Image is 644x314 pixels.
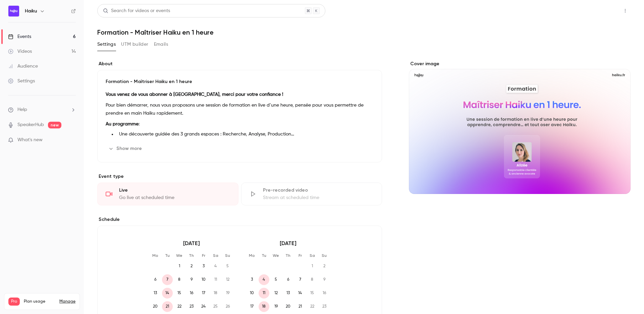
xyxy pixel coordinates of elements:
span: 17 [247,301,257,312]
strong: Au programme [106,122,139,126]
p: Tu [259,253,269,258]
p: We [174,253,185,258]
span: 10 [198,274,209,285]
span: 21 [162,301,173,312]
p: Event type [97,173,382,180]
div: Live [119,187,230,194]
span: 5 [271,274,281,285]
span: 12 [222,274,233,285]
button: UTM builder [121,39,148,50]
span: 14 [162,288,173,299]
div: Videos [8,48,32,55]
span: 9 [319,274,330,285]
span: 15 [307,288,318,299]
span: 10 [247,288,257,299]
div: Stream at scheduled time [263,194,374,201]
span: 23 [186,301,197,312]
p: Pour bien démarrer, nous vous proposons une session de formation en live d’une heure, pensée pour... [106,101,374,117]
div: Go live at scheduled time [119,194,230,201]
p: [DATE] [150,239,233,247]
span: Help [17,106,27,113]
span: 2 [319,261,330,272]
span: 21 [295,301,306,312]
span: 15 [174,288,185,299]
span: 7 [295,274,306,285]
span: 3 [198,261,209,272]
div: LiveGo live at scheduled time [97,183,238,205]
p: Th [283,253,293,258]
div: Search for videos or events [103,7,170,14]
span: 22 [174,301,185,312]
span: Pro [8,298,20,306]
p: Su [319,253,330,258]
span: 16 [186,288,197,299]
span: 1 [174,261,185,272]
span: 20 [283,301,293,312]
span: 6 [283,274,293,285]
p: Mo [247,253,257,258]
span: new [48,122,61,128]
span: 18 [210,288,221,299]
span: 2 [186,261,197,272]
span: 20 [150,301,161,312]
p: : [106,120,374,128]
p: Tu [162,253,173,258]
p: Mo [150,253,161,258]
button: Settings [97,39,116,50]
div: Pre-recorded videoStream at scheduled time [241,183,382,205]
iframe: Noticeable Trigger [68,137,76,143]
span: 11 [259,288,269,299]
p: [DATE] [247,239,330,247]
span: 16 [319,288,330,299]
section: Cover image [409,61,631,194]
p: Fr [198,253,209,258]
span: 18 [259,301,269,312]
img: Haiku [8,6,19,16]
span: 24 [198,301,209,312]
span: 19 [222,288,233,299]
span: 12 [271,288,281,299]
a: SpeakerHub [17,121,44,128]
a: Manage [59,299,75,304]
span: 17 [198,288,209,299]
p: Th [186,253,197,258]
p: Schedule [97,216,382,223]
p: Fr [295,253,306,258]
strong: Vous venez de vous abonner à [GEOGRAPHIC_DATA], merci pour votre confiance ! [106,92,283,97]
li: Une découverte guidée des 3 grands espaces : Recherche, Analyse, Production [116,131,374,138]
li: help-dropdown-opener [8,106,76,113]
span: 25 [210,301,221,312]
label: Cover image [409,61,631,67]
span: 8 [174,274,185,285]
span: 13 [283,288,293,299]
h1: Formation - Maîtriser Haiku en 1 heure [97,28,631,36]
button: Share [588,4,614,17]
span: 4 [210,261,221,272]
span: 4 [259,274,269,285]
span: 5 [222,261,233,272]
p: Formation - Maîtriser Haiku en 1 heure [106,78,374,85]
span: 9 [186,274,197,285]
button: Emails [154,39,168,50]
div: Audience [8,63,38,70]
span: 22 [307,301,318,312]
span: 7 [162,274,173,285]
div: Events [8,33,31,40]
h6: Haiku [25,8,37,14]
p: We [271,253,281,258]
span: What's new [17,136,43,144]
p: Sa [210,253,221,258]
div: Pre-recorded video [263,187,374,194]
span: 8 [307,274,318,285]
div: Settings [8,78,35,84]
span: 6 [150,274,161,285]
span: Plan usage [24,299,55,304]
span: 11 [210,274,221,285]
span: 19 [271,301,281,312]
span: 14 [295,288,306,299]
span: 26 [222,301,233,312]
span: 13 [150,288,161,299]
span: 3 [247,274,257,285]
span: 23 [319,301,330,312]
button: Show more [106,143,146,154]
